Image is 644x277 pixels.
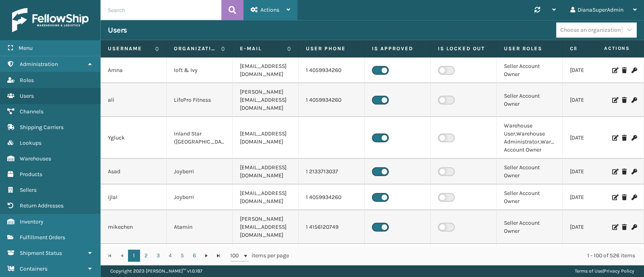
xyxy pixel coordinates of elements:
[101,117,167,159] td: Ygluck
[497,57,563,83] td: Seller Account Owner
[215,252,222,259] span: Go to the last page
[497,159,563,185] td: Seller Account Owner
[622,195,627,200] i: Delete
[20,77,34,84] span: Roles
[200,250,213,262] a: Go to the next page
[575,268,603,274] a: Terms of Use
[299,185,365,210] td: 1 4059934260
[20,218,43,225] span: Inventory
[497,83,563,117] td: Seller Account Owner
[140,250,152,262] a: 2
[632,195,636,200] i: Change Password
[299,57,365,83] td: 1 4059934260
[20,92,34,99] span: Users
[20,234,65,241] span: Fulfillment Orders
[612,169,617,174] i: Edit
[240,45,283,52] label: E-mail
[497,117,563,159] td: Warehouse User,Warehouse Administrator,Warehouse Account Owner
[20,250,62,256] span: Shipment Status
[108,25,127,35] h3: Users
[632,68,636,73] i: Change Password
[438,45,489,52] label: Is Locked Out
[233,83,299,117] td: [PERSON_NAME][EMAIL_ADDRESS][DOMAIN_NAME]
[12,8,89,32] img: logo
[213,250,225,262] a: Go to the last page
[230,250,289,262] span: items per page
[622,135,627,141] i: Delete
[575,265,634,277] div: |
[101,57,167,83] td: Amna
[563,210,629,244] td: [DATE] 08:22:59 am
[497,210,563,244] td: Seller Account Owner
[260,6,279,13] span: Actions
[560,26,621,34] div: Choose an organization
[101,185,167,210] td: ijlal
[203,252,210,259] span: Go to the next page
[20,155,51,162] span: Warehouses
[167,159,233,185] td: Joyberri
[563,117,629,159] td: [DATE] 12:13:24 pm
[108,45,151,52] label: Username
[233,210,299,244] td: [PERSON_NAME][EMAIL_ADDRESS][DOMAIN_NAME]
[128,250,140,262] a: 1
[167,117,233,159] td: Inland Star ([GEOGRAPHIC_DATA])
[230,252,242,260] span: 100
[632,224,636,230] i: Change Password
[299,210,365,244] td: 1 4156120749
[176,250,188,262] a: 5
[504,45,555,52] label: User Roles
[632,97,636,103] i: Change Password
[20,265,47,272] span: Containers
[167,185,233,210] td: Joyberri
[167,57,233,83] td: loft & Ivy
[622,224,627,230] i: Delete
[20,61,58,68] span: Administration
[19,45,33,51] span: Menu
[622,68,627,73] i: Delete
[233,185,299,210] td: [EMAIL_ADDRESS][DOMAIN_NAME]
[306,45,357,52] label: User phone
[604,268,634,274] a: Privacy Policy
[20,202,64,209] span: Return Addresses
[579,42,635,55] span: Actions
[563,57,629,83] td: [DATE] 04:32:59 pm
[174,45,217,52] label: Organization
[101,210,167,244] td: mikechen
[167,83,233,117] td: LifePro Fitness
[299,83,365,117] td: 1 4059934260
[233,159,299,185] td: [EMAIL_ADDRESS][DOMAIN_NAME]
[612,224,617,230] i: Edit
[20,108,43,115] span: Channels
[563,185,629,210] td: [DATE] 12:26:28 pm
[632,135,636,141] i: Change Password
[233,117,299,159] td: [EMAIL_ADDRESS][DOMAIN_NAME]
[20,171,42,178] span: Products
[20,124,64,131] span: Shipping Carriers
[167,210,233,244] td: Atamin
[622,169,627,174] i: Delete
[622,97,627,103] i: Delete
[188,250,200,262] a: 6
[233,57,299,83] td: [EMAIL_ADDRESS][DOMAIN_NAME]
[299,159,365,185] td: 1 2133713037
[570,45,613,52] label: Created
[612,97,617,103] i: Edit
[563,83,629,117] td: [DATE] 02:13:33 pm
[497,185,563,210] td: Seller Account Owner
[372,45,423,52] label: Is Approved
[164,250,176,262] a: 4
[110,265,202,277] p: Copyright 2023 [PERSON_NAME]™ v 1.0.187
[20,140,41,146] span: Lookups
[20,187,37,193] span: Sellers
[632,169,636,174] i: Change Password
[101,83,167,117] td: ali
[612,68,617,73] i: Edit
[612,195,617,200] i: Edit
[101,159,167,185] td: Asad
[300,252,635,260] div: 1 - 100 of 526 items
[612,135,617,141] i: Edit
[563,159,629,185] td: [DATE] 10:14:05 am
[152,250,164,262] a: 3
